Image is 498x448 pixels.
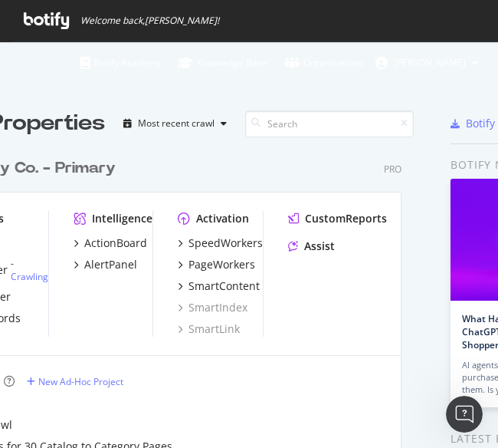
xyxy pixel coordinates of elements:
[188,278,260,294] div: SmartContent
[80,15,219,27] span: Welcome back, [PERSON_NAME] !
[74,257,137,272] a: AlertPanel
[178,55,267,71] div: Knowledge Base
[11,257,48,283] div: -
[178,257,255,272] a: PageWorkers
[188,236,263,251] div: SpeedWorkers
[84,257,137,272] div: AlertPanel
[284,55,363,71] div: Organizations
[74,236,147,251] a: ActionBoard
[38,375,123,388] div: New Ad-Hoc Project
[84,236,147,251] div: ActionBoard
[305,211,387,226] div: CustomReports
[284,42,363,84] a: Organizations
[178,278,260,294] a: SmartContent
[92,211,152,226] div: Intelligence
[178,321,240,337] a: SmartLink
[27,375,123,388] a: New Ad-Hoc Project
[304,239,335,254] div: Assist
[394,56,466,69] span: Sara Hall
[363,51,490,75] button: [PERSON_NAME]
[80,42,161,84] a: Botify Academy
[178,300,247,315] a: SmartIndex
[178,42,267,84] a: Knowledge Base
[117,111,233,136] button: Most recent crawl
[188,257,255,272] div: PageWorkers
[138,119,215,128] div: Most recent crawl
[288,239,335,254] a: Assist
[11,270,48,283] a: Crawling
[288,211,387,226] a: CustomReports
[384,163,401,176] div: Pro
[446,396,483,433] iframe: Intercom live chat
[245,110,414,137] input: Search
[178,236,263,251] a: SpeedWorkers
[196,211,249,226] div: Activation
[80,55,161,71] div: Botify Academy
